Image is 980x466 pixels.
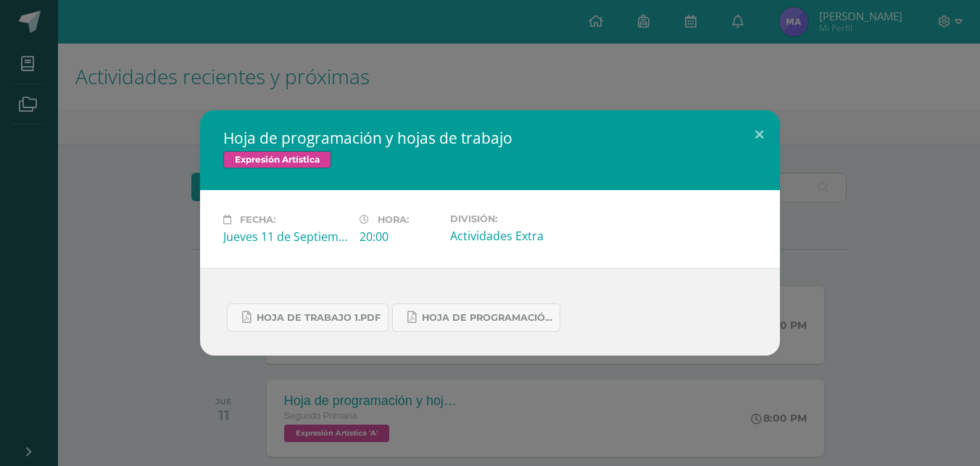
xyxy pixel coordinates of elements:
[227,303,389,332] a: Hoja de trabajo 1.pdf
[392,303,560,332] a: Hoja de Programación 4.pdf
[450,228,575,244] div: Actividades Extra
[223,128,757,148] h2: Hoja de programación y hojas de trabajo
[257,312,381,324] span: Hoja de trabajo 1.pdf
[739,110,780,160] button: Close (Esc)
[422,312,552,324] span: Hoja de Programación 4.pdf
[360,229,439,245] div: 20:00
[450,213,575,224] label: División:
[223,151,331,168] span: Expresión Artística
[378,214,409,225] span: Hora:
[223,229,348,245] div: Jueves 11 de Septiembre
[240,214,275,225] span: Fecha:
